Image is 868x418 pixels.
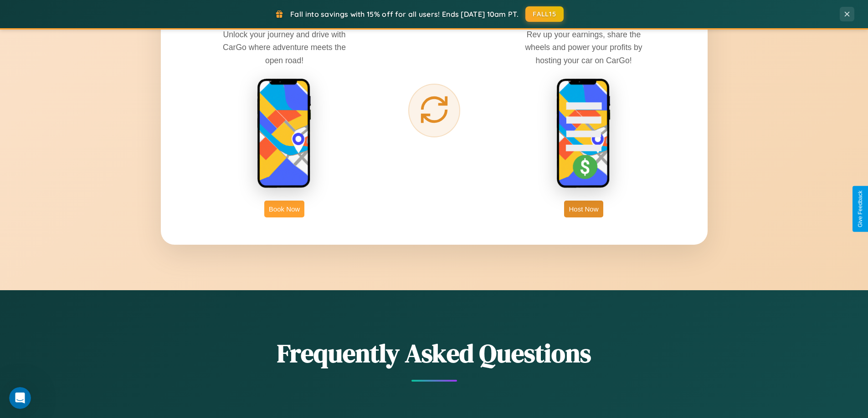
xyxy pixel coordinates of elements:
button: Host Now [564,201,603,217]
button: Book Now [264,201,304,217]
button: FALL15 [525,6,564,22]
h2: Frequently Asked Questions [161,336,708,371]
img: host phone [556,78,611,189]
p: Rev up your earnings, share the wheels and power your profits by hosting your car on CarGo! [515,28,652,66]
span: Fall into savings with 15% off for all users! Ends [DATE] 10am PT. [290,10,519,19]
iframe: Intercom live chat [9,387,31,409]
p: Unlock your journey and drive with CarGo where adventure meets the open road! [216,28,353,66]
div: Give Feedback [857,191,863,227]
img: rent phone [257,78,312,189]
